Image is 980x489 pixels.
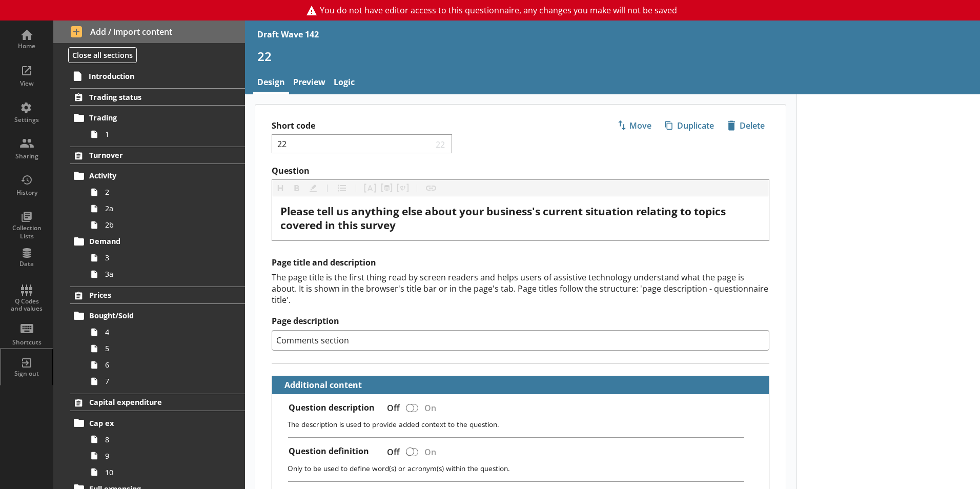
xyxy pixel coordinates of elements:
[89,311,215,320] span: Bought/Sold
[253,72,289,94] a: Design
[272,272,769,305] div: The page title is the first thing read by screen readers and helps users of assistive technology ...
[89,71,215,81] span: Introduction
[89,397,215,407] span: Capital expenditure
[272,257,769,268] h2: Page title and description
[105,435,219,444] span: 8
[280,204,728,232] span: Please tell us anything else about your business's current situation relating to topics covered i...
[105,451,219,461] span: 9
[86,200,245,217] a: 2a
[257,29,319,40] div: Draft Wave 142
[53,147,245,282] li: TurnoverActivity22a2bDemand33a
[70,68,245,84] a: Introduction
[723,117,769,134] button: Delete
[9,260,45,268] div: Data
[70,168,245,184] a: Activity
[86,250,245,266] a: 3
[9,116,45,124] div: Settings
[70,233,245,250] a: Demand
[9,370,45,378] div: Sign out
[75,415,245,480] li: Cap ex8910
[9,42,45,50] div: Home
[272,316,769,327] label: Page description
[613,117,656,134] span: Move
[420,443,444,461] div: On
[105,129,219,139] span: 1
[9,224,45,240] div: Collection Lists
[9,338,45,347] div: Shortcuts
[434,139,448,149] span: 22
[53,88,245,142] li: Trading statusTrading1
[86,464,245,480] a: 10
[71,26,228,37] span: Add / import content
[661,117,718,134] span: Duplicate
[280,205,761,232] div: Question
[70,394,245,411] a: Capital expenditure
[53,21,245,43] button: Add / import content
[660,117,719,134] button: Duplicate
[86,373,245,390] a: 7
[289,402,375,413] label: Question description
[70,147,245,164] a: Turnover
[75,110,245,142] li: Trading1
[105,376,219,386] span: 7
[289,72,330,94] a: Preview
[420,399,444,417] div: On
[70,88,245,106] a: Trading status
[105,327,219,337] span: 4
[86,217,245,233] a: 2b
[276,376,364,394] button: Additional content
[75,168,245,233] li: Activity22a2b
[105,269,219,279] span: 3a
[9,152,45,160] div: Sharing
[68,47,137,63] button: Close all sections
[86,447,245,464] a: 9
[105,187,219,197] span: 2
[105,343,219,353] span: 5
[272,166,769,176] label: Question
[9,79,45,88] div: View
[70,415,245,431] a: Cap ex
[75,233,245,282] li: Demand33a
[723,117,769,134] span: Delete
[89,290,215,300] span: Prices
[70,110,245,126] a: Trading
[105,253,219,262] span: 3
[86,340,245,357] a: 5
[288,463,761,473] p: Only to be used to define word(s) or acronym(s) within the question.
[75,308,245,390] li: Bought/Sold4567
[89,236,215,246] span: Demand
[612,117,656,134] button: Move
[86,357,245,373] a: 6
[330,72,359,94] a: Logic
[89,418,215,428] span: Cap ex
[89,150,215,160] span: Turnover
[272,120,521,131] label: Short code
[53,287,245,390] li: PricesBought/Sold4567
[105,203,219,213] span: 2a
[105,467,219,477] span: 10
[379,399,404,417] div: Off
[86,184,245,200] a: 2
[70,287,245,304] a: Prices
[105,220,219,230] span: 2b
[257,48,968,64] h1: 22
[86,126,245,142] a: 1
[9,189,45,197] div: History
[86,266,245,282] a: 3a
[289,446,369,457] label: Question definition
[70,308,245,324] a: Bought/Sold
[86,431,245,447] a: 8
[86,324,245,340] a: 4
[105,360,219,370] span: 6
[379,443,404,461] div: Off
[89,113,215,123] span: Trading
[9,298,45,313] div: Q Codes and values
[89,92,215,102] span: Trading status
[89,171,215,180] span: Activity
[288,419,761,429] p: The description is used to provide added context to the question.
